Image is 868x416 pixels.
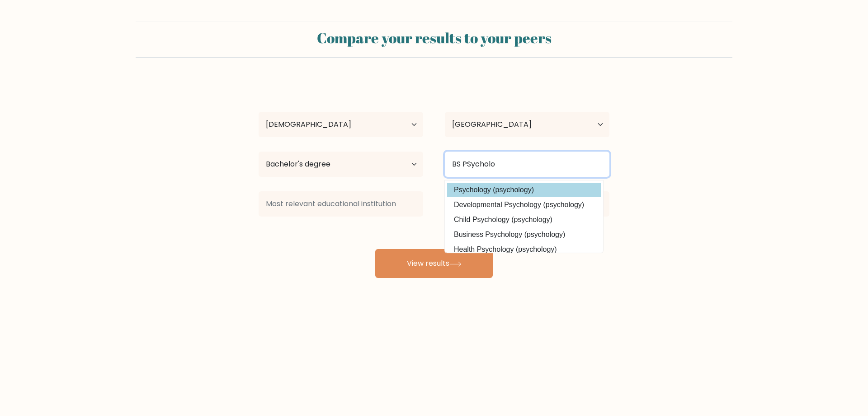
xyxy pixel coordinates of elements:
option: Child Psychology (psychology) [447,213,601,227]
option: Business Psychology (psychology) [447,227,601,242]
option: Psychology (psychology) [447,183,601,197]
option: Health Psychology (psychology) [447,242,601,257]
button: View results [375,249,493,278]
input: What did you study? [445,152,609,177]
input: Most relevant educational institution [259,191,423,217]
option: Developmental Psychology (psychology) [447,198,601,212]
h2: Compare your results to your peers [141,29,727,46]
